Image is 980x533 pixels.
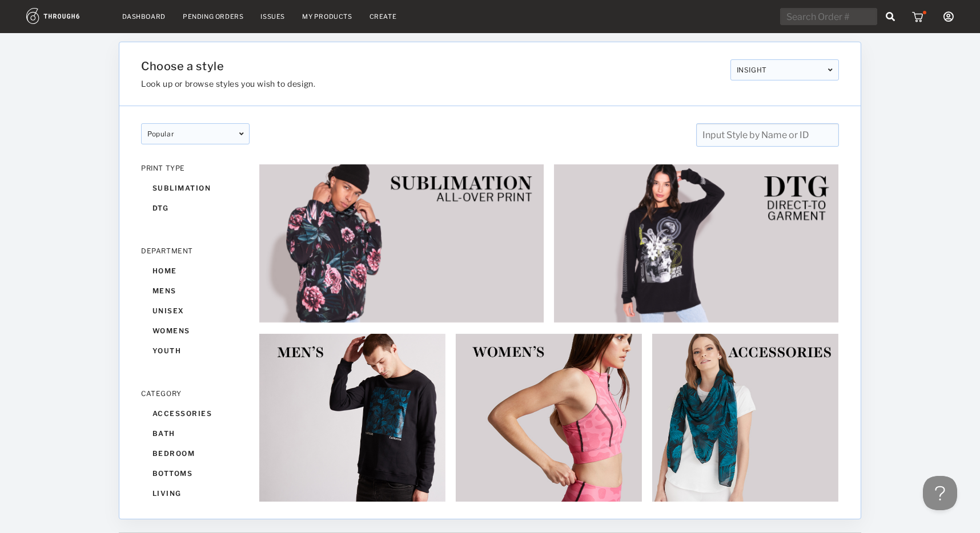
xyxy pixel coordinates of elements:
[141,341,250,361] div: youth
[923,476,957,510] iframe: Toggle Customer Support
[259,333,446,520] img: 0ffe952d-58dc-476c-8a0e-7eab160e7a7d.jpg
[696,123,839,147] input: Input Style by Name or ID
[912,11,926,22] img: icon_cart_red_dot.b92b630d.svg
[141,123,250,144] div: popular
[141,281,250,301] div: mens
[141,59,721,73] h1: Choose a style
[780,8,877,25] input: Search Order #
[730,59,839,80] div: INSIGHT
[141,301,250,321] div: unisex
[141,261,250,281] div: home
[652,333,839,520] img: 1a4a84dd-fa74-4cbf-a7e7-fd3c0281d19c.jpg
[141,198,250,218] div: dtg
[259,164,544,323] img: 6ec95eaf-68e2-44b2-82ac-2cbc46e75c33.jpg
[141,79,721,88] h3: Look up or browse styles you wish to design.
[302,13,352,21] a: My Products
[141,178,250,198] div: sublimation
[141,247,250,255] div: DEPARTMENT
[455,333,642,520] img: b885dc43-4427-4fb9-87dd-0f776fe79185.jpg
[141,463,250,483] div: bottoms
[141,423,250,443] div: bath
[141,443,250,463] div: bedroom
[122,13,166,21] a: Dashboard
[260,13,285,21] a: Issues
[183,13,243,21] a: Pending Orders
[26,8,105,24] img: logo.1c10ca64.svg
[141,389,250,398] div: CATEGORY
[141,321,250,341] div: womens
[553,164,839,323] img: 2e253fe2-a06e-4c8d-8f72-5695abdd75b9.jpg
[141,403,250,423] div: accessories
[141,164,250,172] div: PRINT TYPE
[141,483,250,503] div: living
[369,13,397,21] a: Create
